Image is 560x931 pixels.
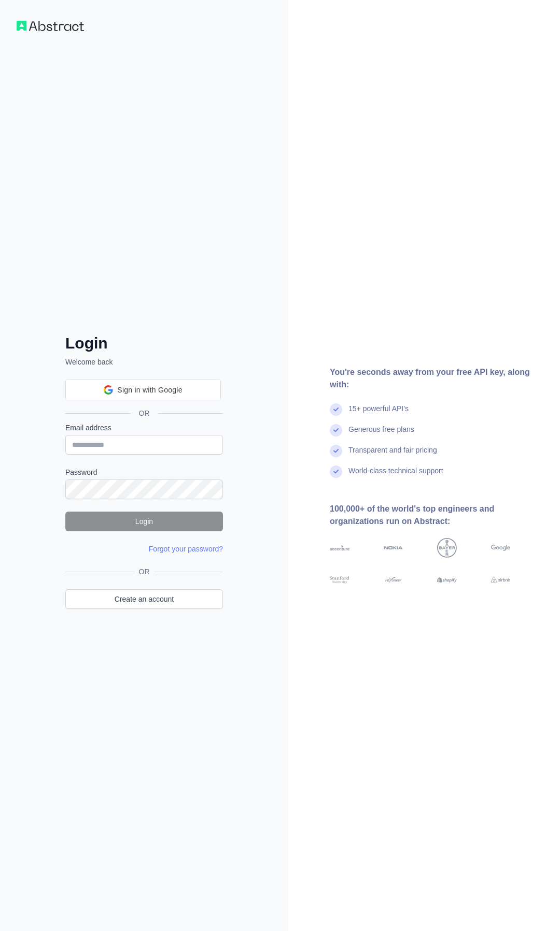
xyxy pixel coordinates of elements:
[131,408,158,418] span: OR
[65,380,221,400] div: Sign in with Google
[65,334,223,353] h2: Login
[437,538,457,558] img: bayer
[330,403,342,416] img: check mark
[117,385,182,396] span: Sign in with Google
[330,366,543,391] div: You're seconds away from your free API key, along with:
[348,465,443,486] div: World-class technical support
[330,445,342,457] img: check mark
[348,403,409,424] div: 15+ powerful API's
[330,538,349,558] img: accenture
[65,589,223,609] a: Create an account
[65,423,223,433] label: Email address
[384,538,403,558] img: nokia
[330,575,349,585] img: stanford university
[330,503,543,528] div: 100,000+ of the world's top engineers and organizations run on Abstract:
[135,566,154,577] span: OR
[65,512,223,531] button: Login
[348,424,414,445] div: Generous free plans
[491,575,511,585] img: airbnb
[384,575,403,585] img: payoneer
[149,545,223,553] a: Forgot your password?
[437,575,457,585] img: shopify
[330,424,342,437] img: check mark
[65,357,223,367] p: Welcome back
[65,467,223,477] label: Password
[491,538,511,558] img: google
[348,445,437,465] div: Transparent and fair pricing
[17,21,84,31] img: Workflow
[330,465,342,478] img: check mark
